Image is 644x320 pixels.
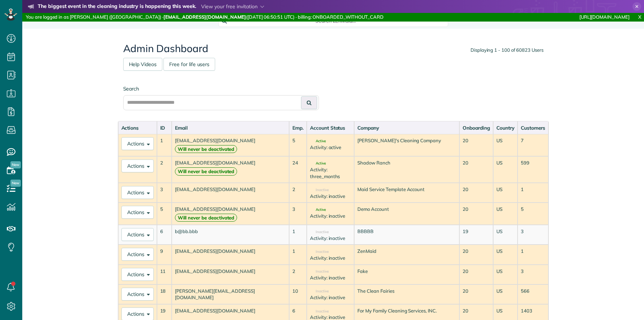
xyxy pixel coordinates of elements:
a: Free for life users [163,58,215,71]
button: Actions [121,288,154,301]
button: Actions [121,228,154,241]
td: 1 [289,225,307,245]
span: Inactive [310,310,329,313]
td: US [493,183,518,203]
td: 20 [459,265,493,284]
strong: Will never be deactivated [175,167,237,176]
td: Shadow Ranch [354,156,459,183]
td: 2 [157,156,172,183]
div: Onboarding [463,124,490,131]
td: 11 [157,265,172,284]
div: Actions [121,124,154,131]
button: Actions [121,137,154,150]
button: Actions [121,186,154,199]
td: ZenMaid [354,245,459,264]
td: US [493,225,518,245]
strong: [EMAIL_ADDRESS][DOMAIN_NAME] [163,14,246,20]
h2: Admin Dashboard [123,43,543,54]
div: Activity: inactive [310,235,351,242]
td: 1 [289,245,307,264]
td: 20 [459,134,493,156]
td: Fake [354,265,459,284]
td: US [493,203,518,225]
td: 20 [459,284,493,304]
span: Inactive [310,188,329,192]
div: Displaying 1 - 100 of 60823 Users [471,47,543,54]
div: Activity: inactive [310,213,351,219]
div: Activity: inactive [310,294,351,301]
span: Active [310,162,326,165]
a: X [635,13,644,21]
strong: Will never be deactivated [175,145,237,153]
td: 2 [289,183,307,203]
div: Account Status [310,124,351,131]
td: [EMAIL_ADDRESS][DOMAIN_NAME] [172,134,289,156]
td: US [493,134,518,156]
td: US [493,265,518,284]
td: [EMAIL_ADDRESS][DOMAIN_NAME] [172,156,289,183]
td: 24 [289,156,307,183]
td: 1 [518,183,548,203]
td: 3 [518,265,548,284]
td: [PERSON_NAME][EMAIL_ADDRESS][DOMAIN_NAME] [172,284,289,304]
td: 20 [459,183,493,203]
strong: Will never be deactivated [175,214,237,222]
td: 6 [157,225,172,245]
button: Actions [121,159,154,172]
td: 7 [518,134,548,156]
td: 19 [459,225,493,245]
td: The Clean Fairies [354,284,459,304]
td: 566 [518,284,548,304]
td: 3 [289,203,307,225]
td: 1 [518,245,548,264]
div: Activity: active [310,144,351,151]
div: Activity: three_months [310,166,351,180]
td: US [493,245,518,264]
button: Actions [121,248,154,261]
td: b@bb.bbb [172,225,289,245]
td: 3 [518,225,548,245]
td: Demo Account [354,203,459,225]
strong: The biggest event in the cleaning industry is happening this week. [38,3,196,11]
span: New [10,161,21,168]
td: 5 [518,203,548,225]
div: ID [160,124,169,131]
td: Maid Service Template Account [354,183,459,203]
td: [EMAIL_ADDRESS][DOMAIN_NAME] [172,203,289,225]
td: 3 [157,183,172,203]
div: You are logged in as [PERSON_NAME] ([GEOGRAPHIC_DATA]) · ([DATE] 06:50:51 UTC) · billing: ONBOARD... [22,13,428,22]
td: US [493,156,518,183]
div: Company [357,124,456,131]
a: [URL][DOMAIN_NAME] [579,14,630,20]
td: 20 [459,156,493,183]
div: Customers [521,124,545,131]
span: Inactive [310,289,329,293]
td: 5 [157,203,172,225]
label: Search [123,85,319,92]
td: 20 [459,245,493,264]
td: 1 [157,134,172,156]
td: 5 [289,134,307,156]
div: Activity: inactive [310,255,351,261]
div: Activity: inactive [310,193,351,200]
td: BBBBB [354,225,459,245]
div: Emp. [292,124,304,131]
span: Active [310,208,326,212]
td: 20 [459,203,493,225]
div: Email [175,124,286,131]
span: Inactive [310,250,329,254]
td: [EMAIL_ADDRESS][DOMAIN_NAME] [172,245,289,264]
a: Help Videos [123,58,163,71]
td: [EMAIL_ADDRESS][DOMAIN_NAME] [172,265,289,284]
td: US [493,284,518,304]
div: Country [496,124,514,131]
span: Active [310,139,326,143]
td: 18 [157,284,172,304]
div: Activity: inactive [310,274,351,281]
td: [EMAIL_ADDRESS][DOMAIN_NAME] [172,183,289,203]
span: New [10,180,21,187]
td: 2 [289,265,307,284]
td: 10 [289,284,307,304]
td: 9 [157,245,172,264]
span: Inactive [310,230,329,234]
